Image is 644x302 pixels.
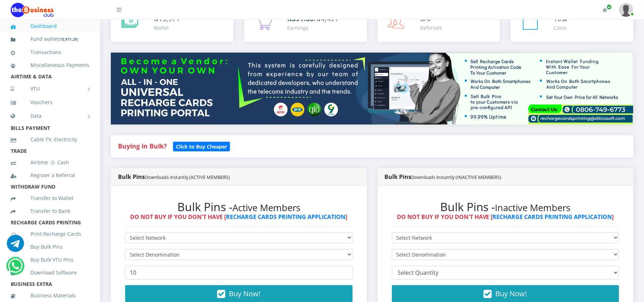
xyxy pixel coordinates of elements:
[8,263,23,274] a: Chat for support
[496,289,527,298] span: Buy Now!
[495,201,571,214] small: Inactive Members
[130,213,347,221] strong: DO NOT BUY IF YOU DON'T HAVE [ ]
[11,3,54,17] img: Logo
[11,44,89,60] a: Transactions
[118,173,230,181] strong: Bulk Pins
[229,289,260,298] span: Buy Now!
[11,131,89,148] a: Cable TV, Electricity
[11,264,89,281] a: Download Software
[11,57,89,73] a: Miscellaneous Payments
[11,107,89,125] a: Data
[173,142,230,150] a: Click to Buy Cheaper
[493,213,612,221] a: RECHARGE CARDS PRINTING APPLICATION
[11,226,89,242] a: Print Recharge Cards
[554,24,567,31] div: Coins
[154,24,180,31] div: Wallet
[11,203,89,219] a: Transfer to Bank
[11,31,89,48] a: Fund wallet[15,971.29]
[58,36,78,42] small: [ ]
[125,200,353,214] h2: Bulk Pins -
[619,3,633,17] img: User
[60,36,77,42] b: 15,971.29
[11,239,89,255] a: Buy Bulk Pins
[111,53,633,124] img: multitenant_rcp.png
[397,213,614,221] strong: DO NOT BUY IF YOU DON'T HAVE [ ]
[392,200,619,214] h2: Bulk Pins -
[385,173,502,181] strong: Bulk Pins
[125,266,353,279] input: Enter Quantity
[11,190,89,206] a: Transfer to Wallet
[606,4,612,10] span: Renew/Upgrade Subscription
[602,7,608,13] i: Renew/Upgrade Subscription
[11,154,89,171] a: Airtime -2- Cash
[11,167,89,184] a: Register a Referral
[421,24,442,31] div: Referrals
[111,6,233,42] a: ₦15,971 Wallet
[11,94,89,111] a: Vouchers
[145,174,230,180] small: Downloads instantly (ACTIVE MEMBERS)
[11,18,89,34] a: Dashboard
[11,80,89,98] a: VTU
[412,174,502,180] small: Downloads instantly (INACTIVE MEMBERS)
[118,142,167,150] strong: Buying in Bulk?
[287,24,338,31] div: Earnings
[176,143,227,150] b: Click to Buy Cheaper
[11,252,89,268] a: Buy Bulk VTU Pins
[244,6,367,42] a: ₦391.35/₦4,491 Earnings
[232,201,300,214] small: Active Members
[378,6,500,42] a: 0/0 Referrals
[7,240,24,252] a: Chat for support
[226,213,345,221] a: RECHARGE CARDS PRINTING APPLICATION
